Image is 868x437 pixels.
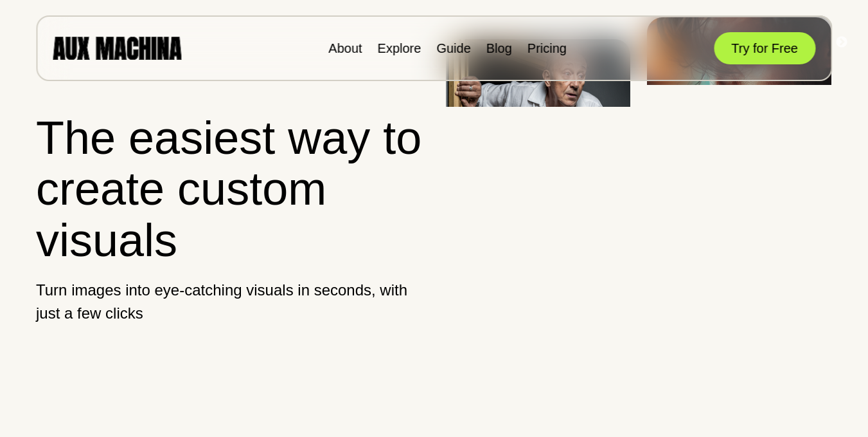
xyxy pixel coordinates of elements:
[36,113,423,266] h1: The easiest way to create custom visuals
[714,32,815,64] button: Try for Free
[446,39,630,162] img: Image
[36,279,423,325] p: Turn images into eye-catching visuals in seconds, with just a few clicks
[53,37,181,59] img: AUX MACHINA
[436,41,470,55] a: Guide
[527,41,567,55] a: Pricing
[328,41,362,55] a: About
[378,41,421,55] a: Explore
[486,41,512,55] a: Blog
